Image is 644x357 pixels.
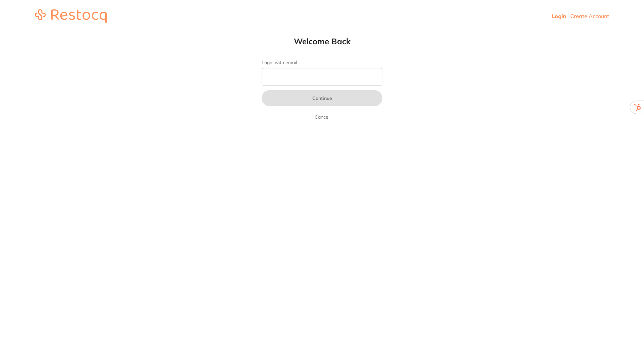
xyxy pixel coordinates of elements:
[313,113,331,121] a: Cancel
[35,9,107,23] img: restocq_logo.svg
[570,13,609,19] a: Create Account
[552,13,566,19] a: Login
[262,60,382,65] label: Login with email
[248,36,396,46] h1: Welcome Back
[262,90,382,106] button: Continue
